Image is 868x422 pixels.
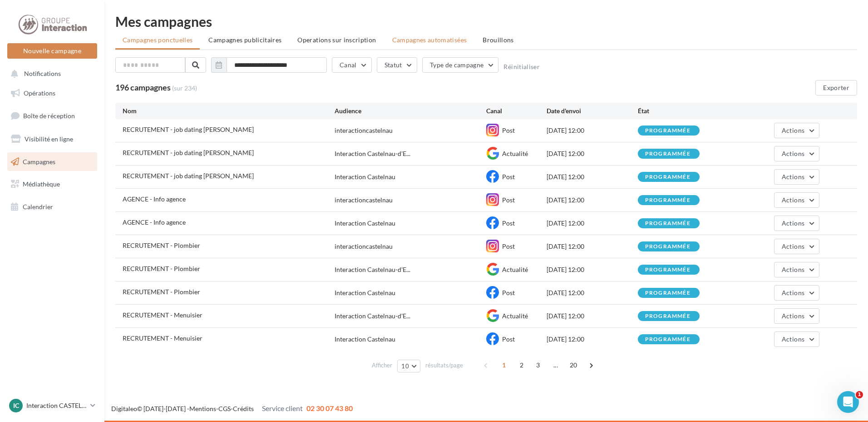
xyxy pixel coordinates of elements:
a: Opérations [5,84,99,103]
span: résultats/page [425,361,463,370]
span: RECRUTEMENT - job dating montbartier [123,172,254,180]
div: Interaction Castelnau [335,219,395,228]
span: 3 [531,358,545,372]
div: programmée [645,290,690,296]
span: Actions [782,242,804,250]
button: Actions [774,239,819,254]
div: [DATE] 12:00 [547,265,637,274]
a: Mentions [189,405,216,412]
p: Interaction CASTELNAU [26,401,87,410]
div: Canal [486,106,547,116]
span: Actions [782,126,804,134]
span: Brouillons [483,36,514,44]
span: Post [502,335,515,343]
div: [DATE] 12:00 [547,196,637,205]
div: programmée [645,197,690,203]
div: interactioncastelnau [335,196,393,205]
span: Actions [782,266,804,273]
span: RECRUTEMENT - job dating montbartier [123,126,254,133]
span: Campagnes [23,157,55,165]
span: Actualité [502,312,528,320]
span: Opérations [24,89,55,97]
a: Campagnes [5,152,99,171]
span: (sur 234) [172,84,197,93]
span: AGENCE - Info agence [123,218,186,226]
span: RECRUTEMENT - job dating montbartier [123,149,254,156]
span: 10 [401,362,409,370]
span: RECRUTEMENT - Menuisier [123,334,202,342]
button: Actions [774,332,819,347]
div: programmée [645,337,690,342]
span: Calendrier [23,203,53,211]
div: [DATE] 12:00 [547,311,637,321]
a: Calendrier [5,197,99,216]
div: Nom [123,106,335,116]
span: Actualité [502,150,528,157]
span: Interaction Castelnau-d'E... [335,149,410,158]
iframe: Intercom live chat [837,391,859,413]
div: programmée [645,174,690,180]
div: [DATE] 12:00 [547,126,637,135]
div: Interaction Castelnau [335,172,395,181]
button: Actions [774,285,819,301]
a: Boîte de réception [5,106,99,126]
span: Actions [782,173,804,181]
div: [DATE] 12:00 [547,335,637,344]
span: Boîte de réception [23,112,75,120]
button: Actions [774,308,819,324]
a: Crédits [233,405,254,412]
span: 2 [514,358,529,372]
span: Post [502,173,515,181]
div: programmée [645,128,690,134]
span: Post [502,196,515,204]
span: 1 [856,391,863,398]
div: programmée [645,313,690,319]
span: Actions [782,289,804,296]
div: [DATE] 12:00 [547,242,637,251]
span: 20 [566,358,581,372]
div: [DATE] 12:00 [547,288,637,297]
span: RECRUTEMENT - Plombier [123,265,200,272]
button: Statut [377,57,417,73]
div: interactioncastelnau [335,242,393,251]
span: Post [502,242,515,250]
span: Interaction Castelnau-d'E... [335,265,410,274]
div: Interaction Castelnau [335,335,395,344]
div: État [638,106,729,116]
span: © [DATE]-[DATE] - - - [111,405,353,412]
div: Interaction Castelnau [335,288,395,297]
span: 02 30 07 43 80 [306,404,353,412]
button: Type de campagne [422,57,499,73]
a: CGS [218,405,231,412]
span: Campagnes automatisées [392,36,467,44]
span: Actions [782,150,804,157]
div: programmée [645,267,690,273]
a: Visibilité en ligne [5,130,99,149]
span: ... [548,358,563,372]
div: Audience [335,106,486,116]
div: [DATE] 12:00 [547,149,637,158]
button: Actions [774,123,819,138]
button: Réinitialiser [503,63,540,70]
a: Digitaleo [111,405,137,412]
button: Actions [774,262,819,277]
div: Mes campagnes [115,15,857,28]
span: AGENCE - Info agence [123,195,186,203]
span: Interaction Castelnau-d'E... [335,311,410,321]
button: 10 [397,360,420,372]
span: Médiathèque [23,180,60,188]
span: Actions [782,312,804,320]
span: Actions [782,335,804,343]
div: [DATE] 12:00 [547,219,637,228]
span: Afficher [372,361,392,370]
span: Post [502,289,515,296]
a: IC Interaction CASTELNAU [7,397,97,414]
span: Service client [262,404,303,412]
span: Actualité [502,266,528,273]
button: Actions [774,146,819,161]
button: Canal [332,57,372,73]
div: interactioncastelnau [335,126,393,135]
button: Exporter [815,80,857,95]
span: Post [502,126,515,134]
span: Notifications [24,70,61,78]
